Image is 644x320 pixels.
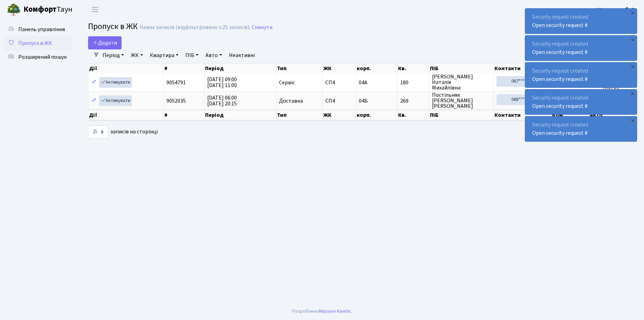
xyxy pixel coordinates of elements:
th: Дії [88,110,164,120]
span: [DATE] 09:00 [DATE] 11:00 [207,76,237,89]
a: Open security request # [532,129,588,137]
div: × [629,9,636,16]
div: Security request created [525,36,637,60]
span: [DATE] 06:00 [DATE] 20:15 [207,94,237,107]
a: Open security request # [532,48,588,56]
a: Пропуск в ЖК [3,36,73,50]
b: Комфорт [23,4,57,15]
th: ЖК [323,110,356,120]
span: СП4 [325,98,353,104]
div: Немає записів (відфільтровано з 25 записів). [140,24,250,31]
th: Кв. [397,110,429,120]
th: ПІБ [429,110,494,120]
th: Період [204,110,276,120]
a: Період [100,49,127,61]
span: СП4 [325,80,353,85]
select: записів на сторінці [88,125,108,139]
th: # [164,64,204,73]
a: Open security request # [532,102,588,110]
button: Переключити навігацію [86,4,104,15]
span: 9054791 [166,79,186,86]
a: Активувати [99,95,132,106]
div: × [629,36,636,43]
th: Контакти [494,64,551,73]
span: Доставка [279,98,303,104]
a: Панель управління [3,22,73,36]
a: Open security request # [532,21,588,29]
a: Додати [88,36,122,49]
span: Постільняк [PERSON_NAME] [PERSON_NAME] [432,92,491,109]
div: Розроблено . [292,308,352,315]
span: 9052035 [166,97,186,105]
a: Квартира [147,49,181,61]
a: Розширений пошук [3,50,73,64]
span: Пропуск в ЖК [88,20,138,32]
th: Кв. [397,64,429,73]
th: Тип [276,110,323,120]
div: Security request created [525,116,637,141]
span: Розширений пошук [18,53,67,61]
div: × [629,63,636,70]
th: Контакти [494,110,551,120]
th: Тип [276,64,323,73]
a: Скинути [252,24,272,31]
span: 04Б [359,97,368,105]
span: Сервіс [279,80,295,85]
th: ПІБ [429,64,494,73]
span: 269 [400,98,426,104]
span: Пропуск в ЖК [18,39,52,47]
th: Період [204,64,276,73]
a: ЖК [128,49,146,61]
th: Дії [88,64,164,73]
div: Security request created [525,9,637,34]
img: logo.png [7,3,21,17]
span: 180 [400,80,426,85]
div: × [629,90,636,97]
th: корп. [356,110,397,120]
a: Активувати [99,77,132,88]
th: # [164,110,204,120]
th: ЖК [323,64,356,73]
div: Security request created [525,63,637,87]
span: 04А [359,79,367,86]
a: Консьєрж б. 4. [597,6,636,14]
a: Open security request # [532,75,588,83]
a: Massive Kinetic [319,308,351,315]
a: Неактивні [226,49,258,61]
a: Авто [203,49,225,61]
label: записів на сторінці [88,125,158,139]
div: × [629,117,636,124]
span: Додати [93,39,117,47]
span: Таун [23,4,73,16]
div: Security request created [525,90,637,114]
span: [PERSON_NAME] Наталія Михайлівна [432,74,491,91]
th: корп. [356,64,397,73]
a: ПІБ [183,49,201,61]
span: Панель управління [18,26,65,33]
